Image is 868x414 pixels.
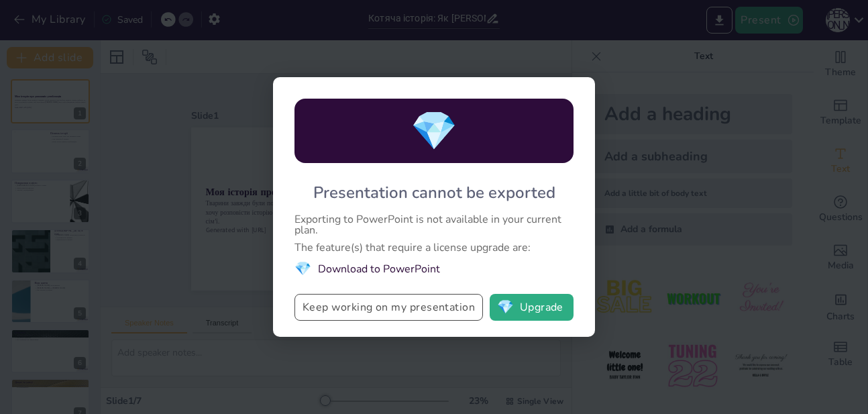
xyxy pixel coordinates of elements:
span: diamond [411,105,457,157]
button: Keep working on my presentation [294,294,483,321]
button: diamondUpgrade [490,294,574,321]
div: The feature(s) that require a license upgrade are: [294,242,574,253]
span: diamond [294,260,311,278]
div: Exporting to PowerPoint is not available in your current plan. [294,214,574,236]
div: Presentation cannot be exported [313,182,555,203]
span: diamond [497,301,514,314]
li: Download to PowerPoint [294,260,574,278]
